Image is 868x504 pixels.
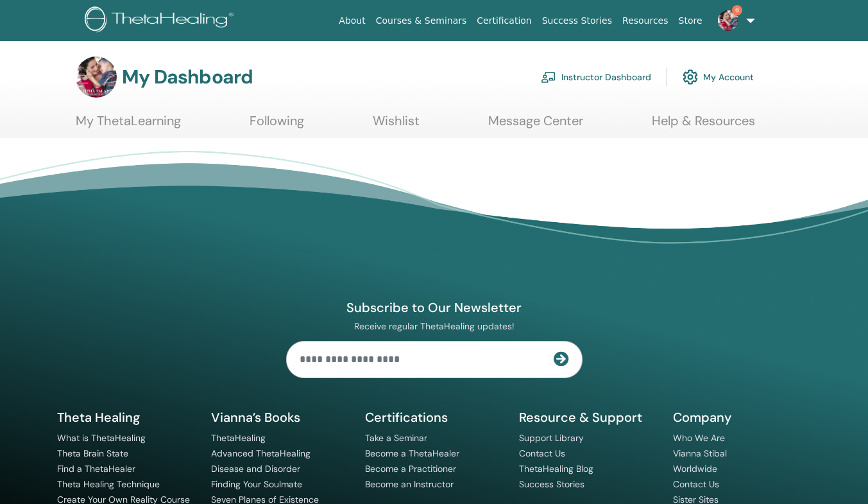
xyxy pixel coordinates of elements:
img: default.jpg [718,10,738,31]
a: Become an Instructor [365,478,454,490]
a: Success Stories [519,478,584,490]
a: Who We Are [673,432,725,444]
a: Help & Resources [652,113,755,138]
a: Become a ThetaHealer [365,448,459,459]
a: Store [674,9,708,33]
a: Wishlist [373,113,420,138]
a: Courses & Seminars [371,9,472,33]
a: Advanced ThetaHealing [211,448,311,459]
a: Become a Practitioner [365,463,456,474]
a: Instructor Dashboard [541,63,651,91]
span: 6 [732,5,742,15]
a: Certification [472,9,536,33]
h5: Resource & Support [519,409,658,426]
a: Vianna Stibal [673,448,727,459]
a: Worldwide [673,463,717,474]
h5: Company [673,409,812,426]
a: What is ThetaHealing [57,432,146,444]
a: Theta Healing Technique [57,478,160,490]
a: ThetaHealing Blog [519,463,593,474]
a: Theta Brain State [57,448,128,459]
a: About [334,9,370,33]
a: My ThetaLearning [76,113,181,138]
h5: Vianna’s Books [211,409,350,426]
img: cog.svg [683,66,698,88]
a: Success Stories [537,9,617,33]
a: My Account [683,63,754,91]
h5: Theta Healing [57,409,196,426]
a: Take a Seminar [365,432,427,444]
a: Message Center [488,113,583,138]
img: chalkboard-teacher.svg [541,71,556,83]
a: Disease and Disorder [211,463,300,474]
a: ThetaHealing [211,432,266,444]
a: Find a ThetaHealer [57,463,135,474]
h4: Subscribe to Our Newsletter [286,299,583,316]
a: Support Library [519,432,584,444]
a: Resources [617,9,674,33]
a: Contact Us [673,478,719,490]
p: Receive regular ThetaHealing updates! [286,320,583,332]
img: default.jpg [76,56,117,98]
h3: My Dashboard [122,65,253,89]
img: logo.png [85,6,238,35]
a: Contact Us [519,448,565,459]
h5: Certifications [365,409,504,426]
a: Following [250,113,304,138]
a: Finding Your Soulmate [211,478,302,490]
